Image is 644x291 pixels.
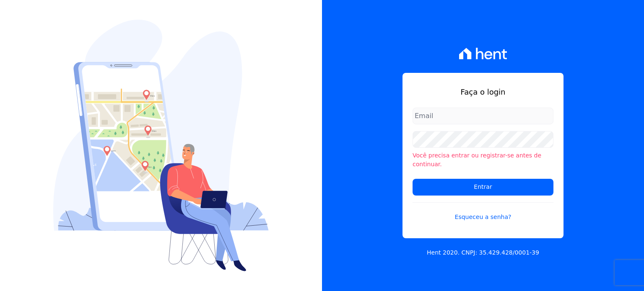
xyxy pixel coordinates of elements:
[53,20,269,271] img: Login
[413,151,553,169] li: Você precisa entrar ou registrar-se antes de continuar.
[413,179,553,196] input: Entrar
[413,86,553,98] h1: Faça o login
[413,202,553,221] a: Esqueceu a senha?
[427,248,539,257] p: Hent 2020. CNPJ: 35.429.428/0001-39
[413,108,553,124] input: Email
